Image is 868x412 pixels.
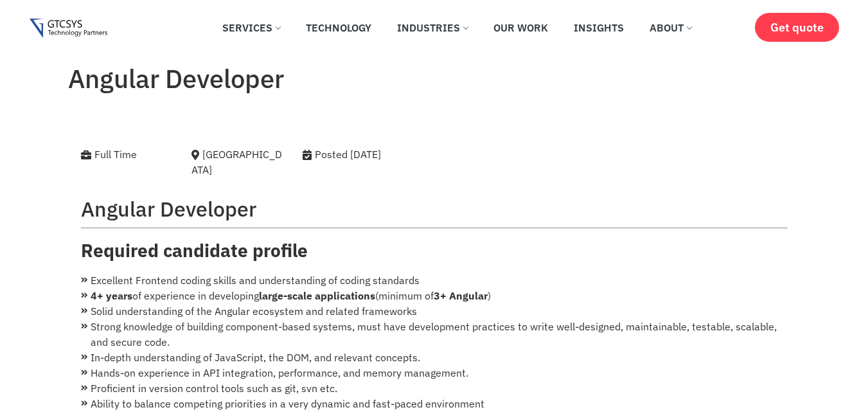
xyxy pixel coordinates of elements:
li: Ability to balance competing priorities in a very dynamic and fast-paced environment [81,396,788,411]
li: Strong knowledge of building component-based systems, must have development practices to write we... [81,319,788,350]
a: Insights [564,13,633,42]
a: About [640,13,701,42]
a: Technology [296,13,381,42]
strong: Required candidate profile [81,238,308,262]
div: Posted [DATE] [303,147,450,162]
li: Proficient in version control tools such as git, svn etc. [81,381,788,396]
a: Get quote [755,13,839,42]
a: Services [213,13,290,42]
li: Hands-on experience in API integration, performance, and memory management. [81,365,788,381]
img: Gtcsys logo [30,19,107,39]
strong: 3+ Angular [434,289,488,302]
a: Industries [387,13,477,42]
strong: 4+ years [91,289,132,302]
li: In-depth understanding of JavaScript, the DOM, and relevant concepts. [81,350,788,365]
li: Excellent Frontend coding skills and understanding of coding standards [81,273,788,288]
h2: Angular Developer [81,197,788,221]
h1: Angular Developer [68,63,801,94]
strong: large-scale applications [259,289,375,302]
a: Our Work [484,13,558,42]
li: of experience in developing (minimum of ) [81,288,788,303]
li: Solid understanding of the Angular ecosystem and related frameworks [81,303,788,319]
span: Get quote [770,21,824,34]
div: [GEOGRAPHIC_DATA] [191,147,283,177]
div: Full Time [81,147,173,162]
